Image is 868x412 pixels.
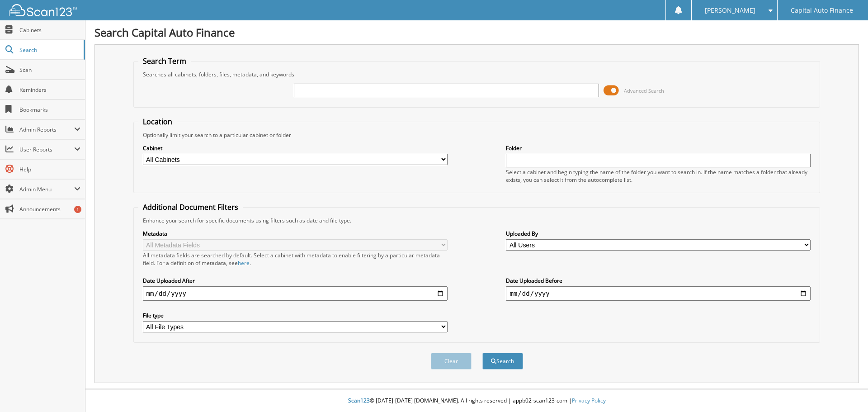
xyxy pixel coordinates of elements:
a: here [238,259,250,267]
div: Select a cabinet and begin typing the name of the folder you want to search in. If the name match... [506,168,811,184]
button: Clear [431,353,472,369]
div: Optionally limit your search to a particular cabinet or folder [138,131,816,139]
span: Advanced Search [624,87,664,94]
label: Uploaded By [506,230,811,237]
label: Cabinet [143,144,448,152]
div: Searches all cabinets, folders, files, metadata, and keywords [138,71,816,78]
label: Metadata [143,230,448,237]
span: Reminders [19,86,80,94]
legend: Search Term [138,56,191,66]
span: Capital Auto Finance [791,8,853,13]
div: All metadata fields are searched by default. Select a cabinet with metadata to enable filtering b... [143,251,448,267]
div: Enhance your search for specific documents using filters such as date and file type. [138,217,816,224]
span: User Reports [19,146,74,153]
input: end [506,286,811,301]
span: Help [19,166,80,173]
legend: Additional Document Filters [138,202,243,212]
legend: Location [138,117,177,127]
h1: Search Capital Auto Finance [94,25,859,40]
div: 1 [74,206,81,213]
span: Bookmarks [19,106,80,114]
label: File type [143,312,448,319]
span: Admin Menu [19,185,74,193]
span: Cabinets [19,26,80,34]
label: Date Uploaded After [143,277,448,284]
button: Search [482,353,523,369]
span: Search [19,46,79,54]
input: start [143,286,448,301]
div: © [DATE]-[DATE] [DOMAIN_NAME]. All rights reserved | appb02-scan123-com | [85,390,868,412]
span: Admin Reports [19,126,74,133]
span: Announcements [19,205,80,213]
span: [PERSON_NAME] [705,8,755,13]
a: Privacy Policy [572,397,606,404]
span: Scan [19,66,80,74]
label: Folder [506,144,811,152]
label: Date Uploaded Before [506,277,811,284]
img: scan123-logo-white.svg [9,4,77,16]
span: Scan123 [348,397,370,404]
